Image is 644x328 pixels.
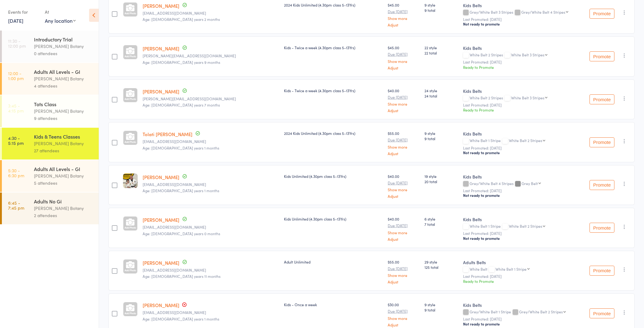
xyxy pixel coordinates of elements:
small: Due [DATE] [388,309,419,313]
div: White Belt 3 Stripes [511,53,544,57]
div: Kids Unlimited (4.30pm class 5-13Yrs) [284,216,383,221]
a: Tolati [PERSON_NAME] [143,131,192,137]
div: Not ready to promote [463,150,580,155]
a: Adjust [388,108,419,112]
small: Cullensandra83@gmail.com [143,11,279,15]
button: Promote [590,137,614,147]
div: $55.00 [388,131,419,155]
small: Last Promoted: [DATE] [463,231,580,235]
div: $40.00 [388,174,419,198]
div: Ready to Promote [463,278,580,284]
div: 2024 Kids Unlimited (4.30pm class 5-13Yrs) [284,2,383,7]
div: Adults No Gi [34,198,93,205]
div: Kids Belts [463,174,580,180]
a: Adjust [388,237,419,241]
div: Not ready to promote [463,21,580,26]
time: 6:45 - 7:45 pm [8,200,24,210]
a: 5:30 -6:30 pmAdults All Levels - GI[PERSON_NAME] Botany5 attendees [2,160,99,192]
div: Tots Class [34,101,93,107]
div: Ready to Promote [463,64,580,70]
a: [PERSON_NAME] [143,88,179,95]
small: Last Promoted: [DATE] [463,188,580,193]
small: Due [DATE] [388,181,419,185]
span: 125 total [424,264,458,270]
span: 9 total [424,7,458,13]
small: Due [DATE] [388,52,419,56]
div: $30.00 [388,302,419,326]
span: 19 style [424,174,458,179]
div: Grey/White Belt 4 Stripes [463,181,580,187]
a: Adjust [388,323,419,327]
span: 29 style [424,259,458,264]
time: 11:30 - 12:00 pm [8,38,26,48]
div: Grey/White Belt 1 Stripe [463,310,580,315]
a: Show more [388,102,419,106]
div: Adult Unlimited [284,259,383,264]
div: Adults All Levels - GI [34,68,93,75]
div: 0 attendees [34,50,93,57]
div: Introductory Trial [34,36,93,43]
button: Promote [590,266,614,276]
button: Promote [590,9,614,19]
div: $55.00 [388,259,419,284]
span: 22 total [424,50,458,55]
span: 24 total [424,93,458,98]
span: Age: [DEMOGRAPHIC_DATA] years 0 months [143,231,220,236]
a: [PERSON_NAME] [143,259,179,266]
span: 9 style [424,2,458,7]
small: Last Promoted: [DATE] [463,274,580,278]
div: Kids Belts [463,131,580,137]
div: Not ready to promote [463,193,580,198]
a: Show more [388,273,419,277]
div: Kids Belts [463,88,580,94]
div: $45.00 [388,2,419,27]
small: Last Promoted: [DATE] [463,17,580,21]
div: Adults Belts [463,259,580,265]
button: Promote [590,180,614,190]
small: Due [DATE] [388,95,419,99]
small: Due [DATE] [388,266,419,271]
a: Adjust [388,280,419,284]
div: Grey Belt [522,181,538,185]
small: Last Promoted: [DATE] [463,103,580,107]
div: At [45,7,76,17]
div: White Belt 2 Stripes [463,96,580,101]
div: Kids - Twice a week (4.30pm class 5-13Yrs) [284,45,383,50]
a: Adjust [388,66,419,70]
small: justinefifita@hotmail.com [143,139,279,144]
div: $40.00 [388,216,419,241]
a: Adjust [388,194,419,198]
span: 9 total [424,136,458,141]
div: White Belt [463,267,580,272]
div: [PERSON_NAME] Botany [34,140,93,147]
div: [PERSON_NAME] Botany [34,75,93,82]
div: Grey/White Belt 4 Stripes [521,10,565,14]
div: 9 attendees [34,115,93,122]
time: 3:45 - 4:15 pm [8,103,24,113]
span: 6 style [424,216,458,221]
time: 4:30 - 5:15 pm [8,135,24,145]
a: 12:00 -1:00 pmAdults All Levels - GI[PERSON_NAME] Botany4 attendees [2,63,99,95]
div: White Belt 1 Stripe [463,138,580,144]
small: Last Promoted: [DATE] [463,60,580,64]
div: Kids - Twice a week (4.30pm class 5-13Yrs) [284,88,383,93]
small: Due [DATE] [388,9,419,14]
span: Age: [DEMOGRAPHIC_DATA] years 1 months [143,316,219,321]
a: 3:45 -4:15 pmTots Class[PERSON_NAME] Botany9 attendees [2,95,99,127]
button: Promote [590,94,614,104]
div: Kids - Once a week [284,302,383,307]
time: 5:30 - 6:30 pm [8,168,24,178]
a: [DATE] [8,17,23,24]
small: Haydurhage@gmail.com [143,225,279,229]
small: Last Promoted: [DATE] [463,146,580,150]
a: [PERSON_NAME] [143,45,179,52]
button: Promote [590,308,614,318]
a: [PERSON_NAME] [143,174,179,180]
div: Not ready to promote [463,236,580,241]
div: White Belt 2 Stripes [509,138,542,142]
div: Kids Belts [463,302,580,308]
span: 9 total [424,307,458,312]
div: Kids Belts [463,2,580,8]
div: 4 attendees [34,82,93,89]
div: Kids & Teens Classes [34,133,93,140]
